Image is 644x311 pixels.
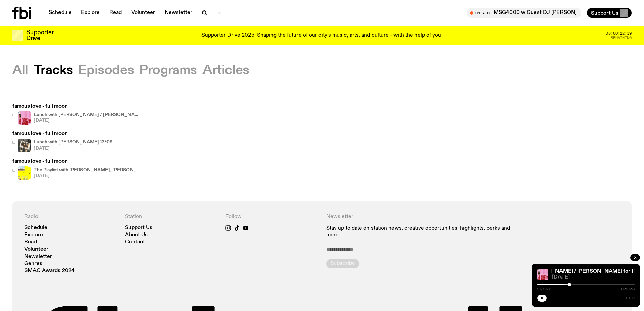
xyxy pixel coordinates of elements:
[125,214,218,220] h4: Station
[105,8,126,18] a: Read
[161,8,196,18] a: Newsletter
[24,214,117,220] h4: Radio
[26,30,53,41] h3: Supporter Drive
[537,287,551,291] span: 0:39:38
[326,225,519,238] p: Stay up to date on station news, creative opportunities, highlights, perks and more.
[34,113,142,117] h4: Lunch with [PERSON_NAME] / [PERSON_NAME] for [MEDICAL_DATA] Interview
[125,225,152,230] a: Support Us
[24,225,47,230] a: Schedule
[611,36,632,40] span: Remaining
[125,240,145,245] a: Contact
[591,10,618,16] span: Support Us
[24,261,42,266] a: Genres
[326,214,519,220] h4: Newsletter
[587,8,632,18] button: Support Us
[12,104,142,109] h3: famous love - full moon
[202,64,249,76] button: Articles
[12,104,142,125] a: famous love - full moonLunch with [PERSON_NAME] / [PERSON_NAME] for [MEDICAL_DATA] Interview[DATE]
[34,64,73,76] button: Tracks
[24,254,52,259] a: Newsletter
[620,287,635,291] span: 1:59:58
[201,32,443,39] p: Supporter Drive 2025: Shaping the future of our city’s music, arts, and culture - with the help o...
[77,8,104,18] a: Explore
[34,168,142,172] h4: The Playlist with [PERSON_NAME], [PERSON_NAME], [PERSON_NAME], and Raf
[24,247,48,252] a: Volunteer
[225,214,318,220] h4: Follow
[78,64,134,76] button: Episodes
[34,140,113,145] h4: Lunch with [PERSON_NAME] 13/09
[467,8,581,18] button: On AirMSG4000 w Guest DJ [PERSON_NAME]
[12,159,142,180] a: famous love - full moonThe Playlist with [PERSON_NAME], [PERSON_NAME], [PERSON_NAME], and Raf[DATE]
[24,240,37,245] a: Read
[139,64,197,76] button: Programs
[12,131,113,152] a: famous love - full moonA polaroid of Ella Avni in the studio on top of the mixer which is also lo...
[552,275,635,280] span: [DATE]
[127,8,159,18] a: Volunteer
[12,131,113,136] h3: famous love - full moon
[125,232,148,238] a: About Us
[606,31,632,35] span: 08:00:12:39
[12,64,28,76] button: All
[24,268,75,273] a: SMAC Awards 2024
[18,139,31,152] img: A polaroid of Ella Avni in the studio on top of the mixer which is also located in the studio.
[34,118,142,123] span: [DATE]
[45,8,76,18] a: Schedule
[34,174,142,178] span: [DATE]
[326,259,359,268] button: Subscribe
[24,232,43,238] a: Explore
[12,159,142,164] h3: famous love - full moon
[34,146,113,151] span: [DATE]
